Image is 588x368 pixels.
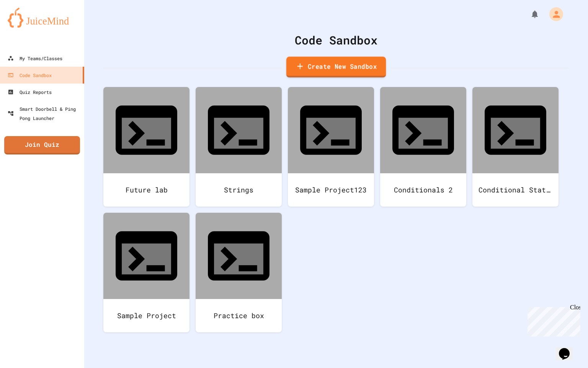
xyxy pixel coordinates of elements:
[8,104,81,123] div: Smart Doorbell & Ping Pong Launcher
[288,173,374,207] div: Sample Project123
[4,136,80,154] a: Join Quiz
[196,173,282,207] div: Strings
[556,337,580,360] iframe: chat widget
[103,213,189,332] a: Sample Project
[3,3,53,49] div: Chat with us now!Close
[286,57,386,78] a: Create New Sandbox
[103,173,189,207] div: Future lab
[472,87,559,207] a: Conditional Statements
[8,54,62,63] div: My Teams/Classes
[288,87,374,207] a: Sample Project123
[103,31,569,49] div: Code Sandbox
[380,87,466,207] a: Conditionals 2
[8,87,52,97] div: Quiz Reports
[472,173,559,207] div: Conditional Statements
[196,87,282,207] a: Strings
[524,304,580,337] iframe: chat widget
[103,87,189,207] a: Future lab
[196,213,282,332] a: Practice box
[8,71,52,80] div: Code Sandbox
[516,8,541,21] div: My Notifications
[380,173,466,207] div: Conditionals 2
[103,299,189,332] div: Sample Project
[541,5,565,23] div: My Account
[196,299,282,332] div: Practice box
[8,8,77,28] img: logo-orange.svg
